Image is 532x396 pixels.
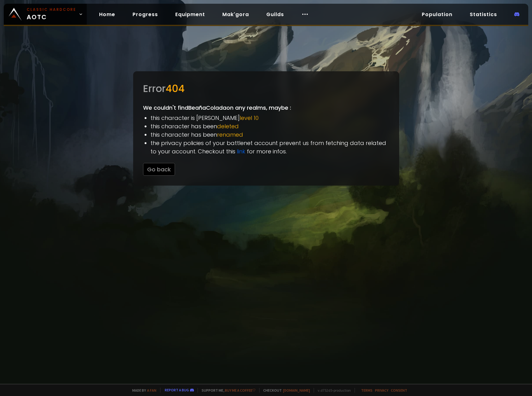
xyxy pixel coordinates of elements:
[225,388,255,393] a: Buy me a coffee
[283,388,310,393] a: [DOMAIN_NAME]
[143,165,175,173] a: Go back
[240,114,259,122] span: level 10
[314,388,351,393] span: v. d752d5 - production
[417,8,457,21] a: Population
[375,388,388,393] a: Privacy
[198,388,255,393] span: Support me,
[170,8,210,21] a: Equipment
[128,8,163,21] a: Progress
[165,388,189,392] a: Report a bug
[259,388,310,393] span: Checkout
[143,81,389,96] div: Error
[133,71,399,186] div: We couldn't find BeañaColada on any realms, maybe :
[147,388,156,393] a: a fan
[217,8,254,21] a: Mak'gora
[150,130,389,139] li: this character has been
[391,388,407,393] a: Consent
[4,4,87,25] a: Classic HardcoreAOTC
[217,122,239,130] span: deleted
[166,81,185,95] span: 404
[361,388,373,393] a: Terms
[129,388,156,393] span: Made by
[27,7,76,12] small: Classic Hardcore
[261,8,289,21] a: Guilds
[27,7,76,22] span: AOTC
[150,114,389,122] li: this character is [PERSON_NAME]
[150,122,389,130] li: this character has been
[94,8,120,21] a: Home
[143,163,175,176] button: Go back
[465,8,502,21] a: Statistics
[150,139,389,156] li: the privacy policies of your battlenet account prevent us from fetching data related to your acco...
[217,131,243,139] span: renamed
[237,147,245,155] a: link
